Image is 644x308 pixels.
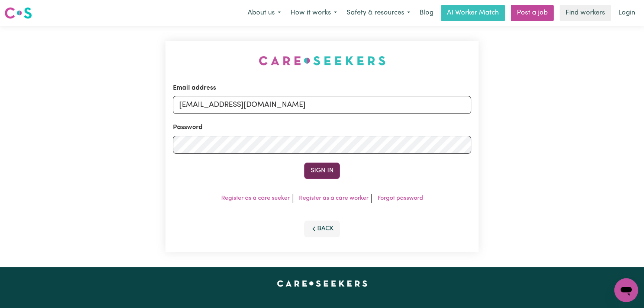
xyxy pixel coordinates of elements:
label: Email address [173,83,216,93]
a: AI Worker Match [441,5,505,21]
a: Register as a care seeker [221,195,290,201]
button: How it works [286,5,342,21]
a: Forgot password [378,195,423,201]
a: Careseekers logo [4,4,32,22]
a: Login [614,5,640,21]
button: Sign In [304,163,340,179]
input: Email address [173,96,471,114]
iframe: Button to launch messaging window [614,278,638,302]
button: About us [243,5,286,21]
a: Find workers [560,5,611,21]
button: Back [304,221,340,237]
img: Careseekers logo [4,6,32,20]
button: Safety & resources [342,5,415,21]
a: Post a job [511,5,554,21]
a: Register as a care worker [299,195,368,201]
label: Password [173,123,203,132]
a: Blog [415,5,438,21]
a: Careseekers home page [277,280,367,286]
